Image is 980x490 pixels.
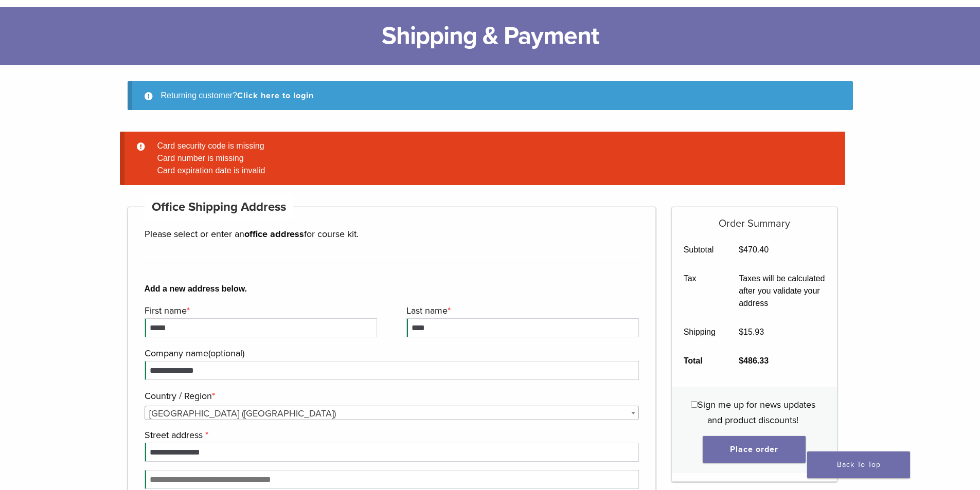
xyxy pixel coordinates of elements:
[672,235,727,264] th: Subtotal
[672,347,727,375] th: Total
[672,318,727,347] th: Shipping
[145,346,637,361] label: Company name
[237,90,314,101] a: Click here to login
[145,388,637,404] label: Country / Region
[739,245,769,254] bdi: 470.40
[145,427,637,443] label: Street address
[153,165,829,177] li: Card expiration date is invalid
[153,140,829,152] li: Card security code is missing
[406,303,636,318] label: Last name
[153,152,829,165] li: Card number is missing
[739,356,743,365] span: $
[145,303,375,318] label: First name
[128,81,853,110] div: Returning customer?
[727,264,837,318] td: Taxes will be calculated after you validate your address
[698,399,815,426] span: Sign me up for news updates and product discounts!
[691,401,698,408] input: Sign me up for news updates and product discounts!
[739,328,743,336] span: $
[739,328,764,336] bdi: 15.93
[807,451,910,478] a: Back To Top
[739,245,743,254] span: $
[145,406,639,420] span: Country / Region
[145,406,639,421] span: United States (US)
[739,356,769,365] bdi: 486.33
[703,436,806,463] button: Place order
[244,228,304,240] strong: office address
[145,226,639,242] p: Please select or enter an for course kit.
[145,283,639,295] b: Add a new address below.
[208,348,244,359] span: (optional)
[672,264,727,318] th: Tax
[145,195,294,220] h4: Office Shipping Address
[672,207,837,230] h5: Order Summary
